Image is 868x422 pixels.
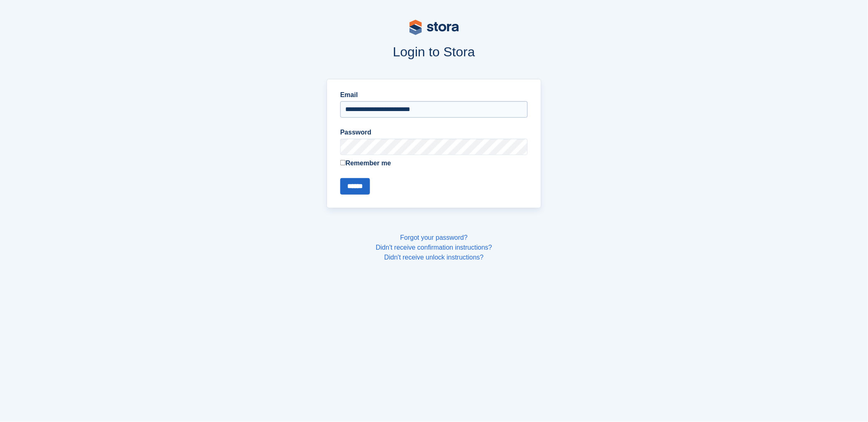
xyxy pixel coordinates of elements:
label: Password [340,128,528,137]
h1: Login to Stora [170,44,699,59]
label: Email [340,90,528,100]
img: stora-logo-53a41332b3708ae10de48c4981b4e9114cc0af31d8433b30ea865607fb682f29.svg [409,20,459,35]
a: Didn't receive unlock instructions? [384,254,484,261]
a: Didn't receive confirmation instructions? [376,244,492,251]
input: Remember me [340,160,346,165]
a: Forgot your password? [400,234,468,241]
label: Remember me [340,158,528,168]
